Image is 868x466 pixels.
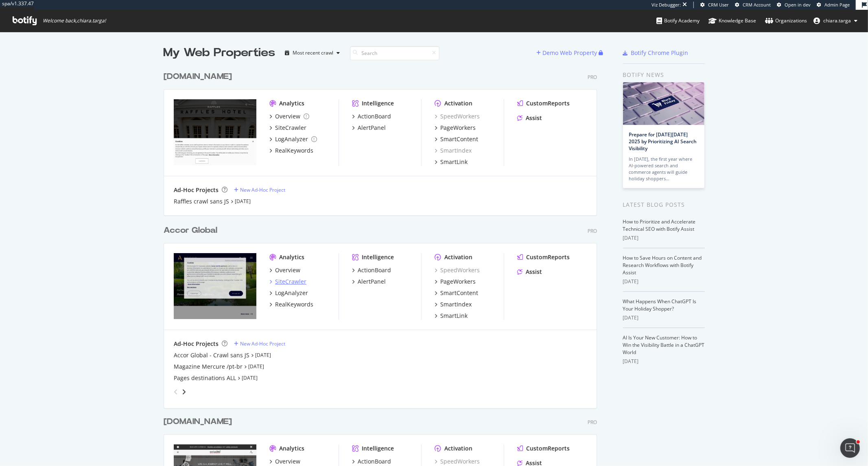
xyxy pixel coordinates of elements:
[440,124,476,132] div: PageWorkers
[765,10,807,32] a: Organizations
[174,340,219,348] div: Ad-Hoc Projects
[588,74,597,81] div: Pro
[824,2,850,8] span: Admin Page
[652,2,681,8] div: Viz Debugger:
[234,340,285,347] a: New Ad-Hoc Project
[269,124,306,132] a: SiteCrawler
[623,218,696,232] a: How to Prioritize and Accelerate Technical SEO with Botify Assist
[174,186,219,194] div: Ad-Hoc Projects
[807,14,864,27] button: chiara.targa
[174,363,243,371] div: Magazine Mercure /pt-br
[440,158,468,166] div: SmartLink
[444,99,472,107] div: Activation
[174,99,256,165] img: www.raffles.com
[623,82,704,125] img: Prepare for Black Friday 2025 by Prioritizing AI Search Visibility
[440,300,472,308] div: SmartIndex
[588,228,597,234] div: Pro
[275,278,306,286] div: SiteCrawler
[352,124,386,132] a: AlertPanel
[435,300,472,308] a: SmartIndex
[440,312,468,320] div: SmartLink
[358,278,386,286] div: AlertPanel
[435,278,476,286] a: PageWorkers
[362,444,394,453] div: Intelligence
[785,2,811,8] span: Open in dev
[435,158,468,166] a: SmartLink
[623,358,705,365] div: [DATE]
[435,147,472,155] a: SmartIndex
[777,2,811,8] a: Open in dev
[279,253,304,261] div: Analytics
[242,374,258,381] a: [DATE]
[817,2,850,8] a: Admin Page
[275,112,300,120] div: Overview
[164,225,221,236] a: Accor Global
[765,17,807,25] div: Organizations
[358,457,391,466] div: ActionBoard
[43,18,106,24] span: Welcome back, chiara.targa !
[358,266,391,274] div: ActionBoard
[708,10,756,32] a: Knowledge Base
[275,135,308,143] div: LogAnalyzer
[517,444,570,453] a: CustomReports
[623,234,705,242] div: [DATE]
[517,114,542,122] a: Assist
[282,46,343,59] button: Most recent crawl
[164,71,232,83] div: [DOMAIN_NAME]
[358,112,391,120] div: ActionBoard
[700,2,729,8] a: CRM User
[164,45,275,61] div: My Web Properties
[352,112,391,120] a: ActionBoard
[537,49,599,56] a: Demo Web Property
[275,457,300,466] div: Overview
[164,416,235,428] a: [DOMAIN_NAME]
[435,312,468,320] a: SmartLink
[623,254,702,276] a: How to Save Hours on Content and Research Workflows with Botify Assist
[269,278,306,286] a: SiteCrawler
[440,278,476,286] div: PageWorkers
[623,334,705,356] a: AI Is Your New Customer: How to Win the Visibility Battle in a ChatGPT World
[358,124,386,132] div: AlertPanel
[275,266,300,274] div: Overview
[623,49,689,57] a: Botify Chrome Plugin
[240,186,285,193] div: New Ad-Hoc Project
[656,17,700,25] div: Botify Academy
[293,50,334,55] div: Most recent crawl
[240,340,285,347] div: New Ad-Hoc Project
[440,289,478,297] div: SmartContent
[362,99,394,107] div: Intelligence
[269,300,313,308] a: RealKeywords
[517,253,570,261] a: CustomReports
[735,2,771,8] a: CRM Account
[708,17,756,25] div: Knowledge Base
[435,266,480,274] a: SpeedWorkers
[234,186,285,193] a: New Ad-Hoc Project
[174,197,229,206] a: Raffles crawl sans JS
[269,289,308,297] a: LogAnalyzer
[623,314,705,322] div: [DATE]
[526,253,570,261] div: CustomReports
[164,225,217,236] div: Accor Global
[517,268,542,276] a: Assist
[352,457,391,466] a: ActionBoard
[526,99,570,107] div: CustomReports
[164,416,232,428] div: [DOMAIN_NAME]
[275,147,313,155] div: RealKeywords
[526,114,542,122] div: Assist
[435,124,476,132] a: PageWorkers
[269,147,313,155] a: RealKeywords
[840,438,860,458] iframe: Intercom live chat
[440,135,478,143] div: SmartContent
[444,253,472,261] div: Activation
[631,49,689,57] div: Botify Chrome Plugin
[623,278,705,285] div: [DATE]
[174,374,236,382] a: Pages destinations ALL
[629,156,698,182] div: In [DATE], the first year where AI-powered search and commerce agents will guide holiday shoppers…
[164,71,235,83] a: [DOMAIN_NAME]
[435,457,480,466] a: SpeedWorkers
[435,112,480,120] a: SpeedWorkers
[352,278,386,286] a: AlertPanel
[350,46,439,60] input: Search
